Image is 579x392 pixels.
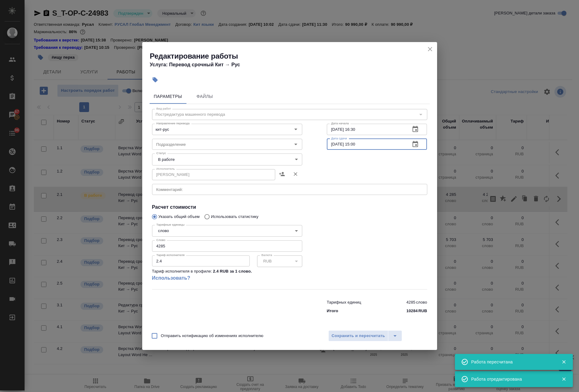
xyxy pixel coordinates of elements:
[328,330,389,341] button: Сохранить и пересчитать
[416,299,427,305] p: слово
[156,228,171,233] button: слово
[261,258,273,264] button: RUB
[289,167,302,181] button: Удалить
[152,153,302,165] div: В работе
[150,51,437,61] h2: Редактирование работы
[557,376,570,382] button: Закрыть
[425,45,435,54] button: close
[275,167,289,181] button: Назначить
[471,359,552,365] div: Работа пересчитана
[190,93,220,100] span: Файлы
[161,333,264,339] span: Отправить нотификацию об изменениях исполнителю
[406,299,415,305] p: 4285
[150,61,437,68] h4: Услуга: Перевод срочный Кит → Рус
[332,332,385,340] span: Сохранить и пересчитать
[156,157,177,162] button: В работе
[153,93,183,100] span: Параметры
[152,204,427,211] h4: Расчет стоимости
[328,330,402,341] div: split button
[406,308,418,314] p: 10284
[291,125,300,134] button: Open
[213,268,252,274] p: 2.4 RUB за 1 слово .
[148,73,162,87] button: Добавить тэг
[291,140,300,149] button: Open
[152,268,212,274] p: Тариф исполнителя в профиле:
[327,299,361,305] p: Тарифных единиц
[152,274,302,282] a: Использовать?
[471,376,552,382] div: Работа отредактирована
[557,359,570,365] button: Закрыть
[418,308,427,314] p: RUB
[152,225,302,237] div: слово
[257,255,302,267] div: RUB
[327,308,338,314] p: Итого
